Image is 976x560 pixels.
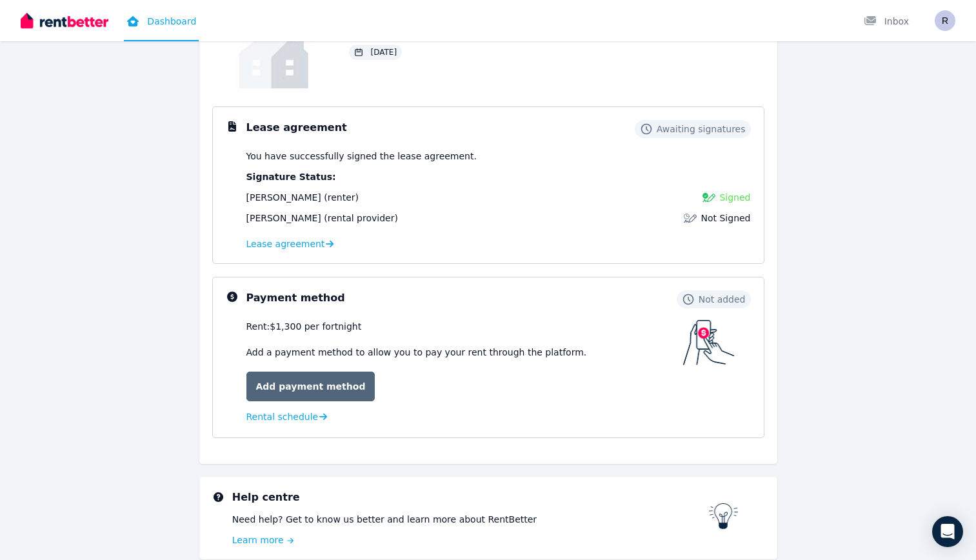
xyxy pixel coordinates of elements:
[702,191,715,204] img: Signed Lease
[21,11,108,30] img: RentBetter
[246,372,375,401] a: Add payment method
[246,410,328,423] a: Rental schedule
[246,320,683,333] div: Rent: $1,300 per fortnight
[657,123,746,135] span: Awaiting signatures
[699,293,746,306] span: Not added
[683,320,735,365] img: Payment method
[232,534,709,546] a: Learn more
[246,212,398,225] div: (rental provider)
[246,237,334,250] a: Lease agreement
[864,15,909,28] div: Inbox
[701,212,750,225] span: Not Signed
[246,170,751,183] p: Signature Status:
[246,120,347,135] h3: Lease agreement
[246,213,321,223] span: [PERSON_NAME]
[246,191,359,204] div: (renter)
[246,346,683,359] p: Add a payment method to allow you to pay your rent through the platform.
[232,513,709,526] p: Need help? Get to know us better and learn more about RentBetter
[246,290,345,306] h3: Payment method
[932,516,963,547] div: Open Intercom Messenger
[371,47,397,57] span: [DATE]
[719,191,750,204] span: Signed
[232,490,709,505] h3: Help centre
[246,150,751,163] p: You have successfully signed the lease agreement.
[709,503,739,529] img: RentBetter help centre
[684,212,697,225] img: Lease not signed
[935,10,955,31] img: Radha Anne Foley
[246,237,325,250] span: Lease agreement
[246,410,319,423] span: Rental schedule
[246,192,321,203] span: [PERSON_NAME]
